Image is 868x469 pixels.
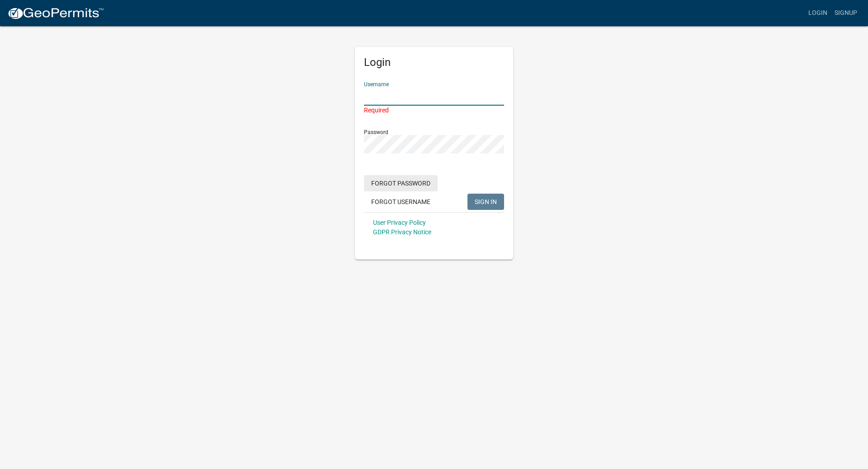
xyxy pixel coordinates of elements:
button: Forgot Password [364,175,438,191]
a: Signup [831,5,861,22]
div: Required [364,106,504,115]
button: SIGN IN [467,194,504,210]
span: SIGN IN [475,198,497,205]
button: Forgot Username [364,194,438,210]
a: GDPR Privacy Notice [373,228,431,236]
a: User Privacy Policy [373,219,426,226]
h5: Login [364,56,504,69]
a: Login [805,5,831,22]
